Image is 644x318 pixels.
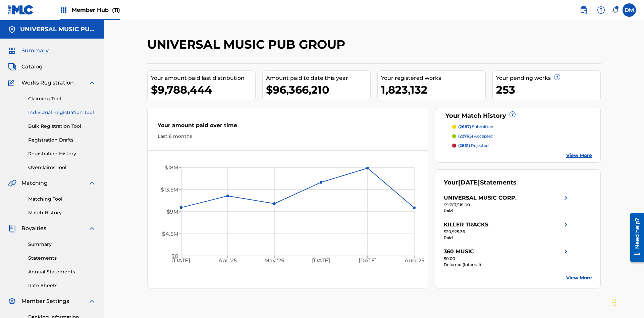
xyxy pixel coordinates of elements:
[359,258,377,264] tspan: [DATE]
[161,187,178,193] tspan: $13.5M
[612,7,619,13] div: Notifications
[28,137,96,144] a: Registration Drafts
[312,258,330,264] tspan: [DATE]
[162,231,178,237] tspan: $4.5M
[452,143,592,149] a: (2631) rejected
[458,179,480,186] span: [DATE]
[8,179,16,187] img: Matching
[21,179,48,187] span: Matching
[28,95,96,102] a: Claiming Tool
[496,74,600,82] div: Your pending works
[266,74,370,82] div: Amount paid to date this year
[444,221,570,241] a: KILLER TRACKSright chevron icon$20,925.36Paid
[452,124,592,130] a: (2687) submitted
[444,262,570,268] div: Deferred (Internal)
[151,74,255,82] div: Your amount paid last distribution
[28,268,96,275] a: Annual Statements
[510,112,515,117] span: ?
[8,47,49,55] a: SummarySummary
[88,79,96,87] img: expand
[266,82,370,97] div: $96,366,210
[444,194,570,214] a: UNIVERSAL MUSIC CORP.right chevron icon$9,767,518.00Paid
[28,209,96,216] a: Match History
[452,133,592,139] a: (22765) accepted
[458,124,493,130] p: submitted
[28,255,96,262] a: Statements
[566,274,592,281] a: View More
[444,256,570,262] div: $0.00
[88,297,96,305] img: expand
[458,133,493,139] p: accepted
[381,82,485,97] div: 1,823,132
[444,178,517,187] div: Your Statements
[458,124,471,129] span: (2687)
[28,109,96,116] a: Individual Registration Tool
[444,194,517,202] div: UNIVERSAL MUSIC CORP.
[112,7,120,13] span: (11)
[580,6,588,14] img: search
[28,123,96,130] a: Bulk Registration Tool
[496,82,600,97] div: 253
[171,253,178,259] tspan: $0
[444,221,488,229] div: KILLER TRACKS
[594,3,608,17] div: Help
[444,248,474,256] div: 360 MUSIC
[172,258,190,264] tspan: [DATE]
[612,293,616,313] div: Drag
[265,258,284,264] tspan: May '25
[151,82,255,97] div: $9,788,444
[21,224,46,232] span: Royalties
[218,258,237,264] tspan: Apr '25
[167,209,178,215] tspan: $9M
[8,79,17,87] img: Works Registration
[28,196,96,203] a: Matching Tool
[404,258,424,264] tspan: Aug '25
[8,297,16,305] img: Member Settings
[444,111,592,120] div: Your Match History
[562,194,570,202] img: right chevron icon
[60,6,68,14] img: Top Rightsholders
[444,208,570,214] div: Paid
[28,282,96,289] a: Rate Sheets
[444,248,570,268] a: 360 MUSICright chevron icon$0.00Deferred (Internal)
[8,47,16,55] img: Summary
[458,143,470,148] span: (2631)
[8,25,16,34] img: Accounts
[72,6,120,14] span: Member Hub
[381,74,485,82] div: Your registered works
[562,221,570,229] img: right chevron icon
[20,25,96,33] h5: UNIVERSAL MUSIC PUB GROUP
[577,3,590,17] a: Public Search
[444,235,570,241] div: Paid
[21,47,49,55] span: Summary
[625,210,644,265] iframe: Resource Center
[8,5,34,15] img: MLC Logo
[8,63,43,71] a: CatalogCatalog
[28,164,96,171] a: Overclaims Tool
[444,229,570,235] div: $20,925.36
[21,63,43,71] span: Catalog
[88,224,96,232] img: expand
[554,74,560,80] span: ?
[21,297,69,305] span: Member Settings
[8,224,16,232] img: Royalties
[623,3,636,17] div: User Menu
[458,143,489,149] p: rejected
[28,241,96,248] a: Summary
[8,63,16,71] img: Catalog
[597,6,605,14] img: help
[88,179,96,187] img: expand
[562,248,570,256] img: right chevron icon
[165,164,178,171] tspan: $18M
[158,133,418,140] div: Last 6 months
[28,150,96,157] a: Registration History
[444,202,570,208] div: $9,767,518.00
[21,79,74,87] span: Works Registration
[147,37,348,52] h2: UNIVERSAL MUSIC PUB GROUP
[566,152,592,159] a: View More
[610,286,644,318] iframe: Chat Widget
[158,121,418,133] div: Your amount paid over time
